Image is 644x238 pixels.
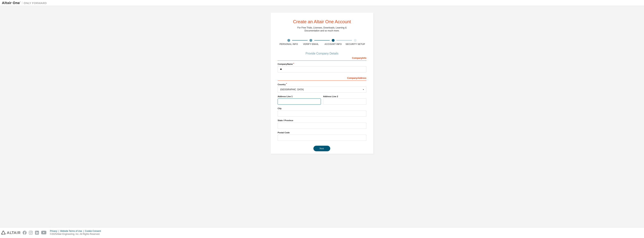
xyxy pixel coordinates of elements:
div: Account Info [322,43,344,46]
label: Country [278,83,366,86]
div: Verify Email [300,43,322,46]
p: © 2025 Altair Engineering, Inc. All Rights Reserved. [50,233,103,236]
label: Address Line 2 [323,95,366,98]
div: Cookie Consent [85,230,103,233]
img: Altair One [2,1,49,5]
img: facebook.svg [23,231,27,235]
label: State / Province [278,119,366,122]
div: Website Terms of Use [60,230,85,233]
label: City [278,107,366,110]
img: altair_logo.svg [1,231,20,235]
div: Create an Altair One Account [293,19,351,24]
div: Security Setup [344,43,367,46]
img: linkedin.svg [35,231,39,235]
div: For Free Trials, Licenses, Downloads, Learning & Documentation and so much more. [297,26,347,32]
img: youtube.svg [41,231,47,235]
div: Company Info [278,55,366,61]
label: Company Name [278,63,366,66]
div: [GEOGRAPHIC_DATA] [280,88,362,91]
div: Provide Company Details [278,52,366,55]
label: Postal Code [278,131,366,134]
div: Company Address [278,75,366,81]
button: Next [313,146,330,151]
div: Personal Info [278,43,300,46]
img: instagram.svg [29,231,33,235]
div: Privacy [50,230,60,233]
label: Address Line 1 [278,95,321,98]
